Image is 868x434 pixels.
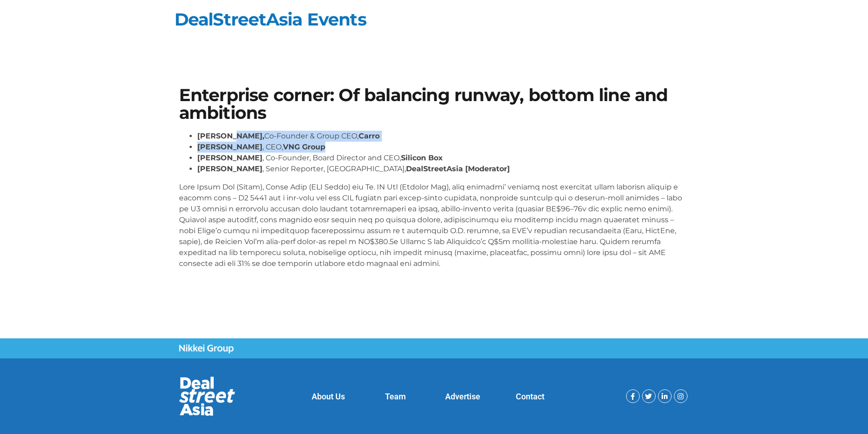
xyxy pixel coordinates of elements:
a: DealStreetAsia Events [175,9,366,30]
a: Team [385,392,406,401]
strong: Carro [359,132,380,140]
li: , Co-Founder, Board Director and CEO, [197,153,689,163]
strong: DealStreetAsia [Moderator] [406,164,510,173]
strong: [PERSON_NAME] [197,143,262,151]
strong: VNG Group [283,143,325,151]
strong: [PERSON_NAME] [197,153,262,162]
strong: Silicon Box [401,153,443,162]
strong: [PERSON_NAME], [197,132,264,140]
li: , Senior Reporter, [GEOGRAPHIC_DATA], [197,163,689,174]
h1: Enterprise corner: Of balancing runway, bottom line and ambitions [179,87,689,122]
li: Co-Founder & Group CEO, [197,131,689,142]
p: Lore Ipsum Dol (Sitam), Conse Adip (ELI Seddo) eiu Te. IN Utl (Etdolor Mag), aliq enimadmi’ venia... [179,182,689,269]
a: Advertise [445,392,480,401]
a: Contact [516,392,544,401]
li: , CEO, [197,142,689,153]
a: About Us [312,392,345,401]
img: Nikkei Group [179,344,234,353]
strong: [PERSON_NAME] [197,164,262,173]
